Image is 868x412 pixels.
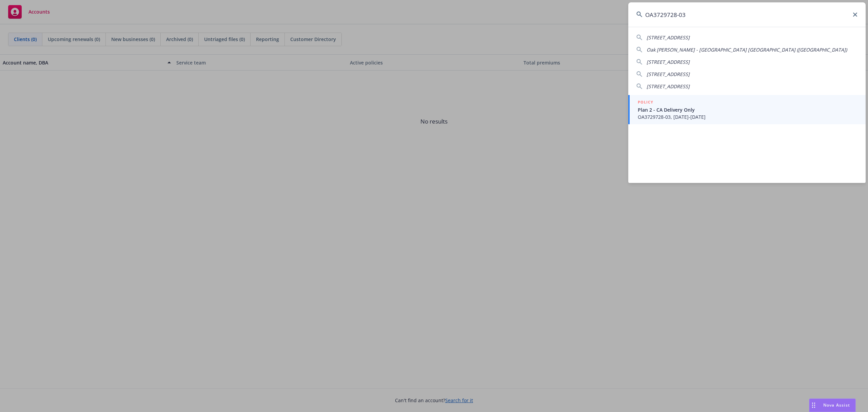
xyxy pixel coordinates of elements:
h5: POLICY [638,99,653,106]
span: [STREET_ADDRESS] [647,71,690,77]
div: Drag to move [809,399,818,412]
button: Nova Assist [809,398,856,412]
span: OA3729728-03, [DATE]-[DATE] [638,113,857,120]
span: Oak [PERSON_NAME] - [GEOGRAPHIC_DATA] [GEOGRAPHIC_DATA] ([GEOGRAPHIC_DATA]) [647,46,847,53]
span: [STREET_ADDRESS] [647,34,690,41]
a: POLICYPlan 2 - CA Delivery OnlyOA3729728-03, [DATE]-[DATE] [628,95,866,124]
input: Search... [628,2,866,27]
span: [STREET_ADDRESS] [647,59,690,65]
span: Plan 2 - CA Delivery Only [638,106,857,113]
span: [STREET_ADDRESS] [647,83,690,90]
span: Nova Assist [823,402,850,408]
